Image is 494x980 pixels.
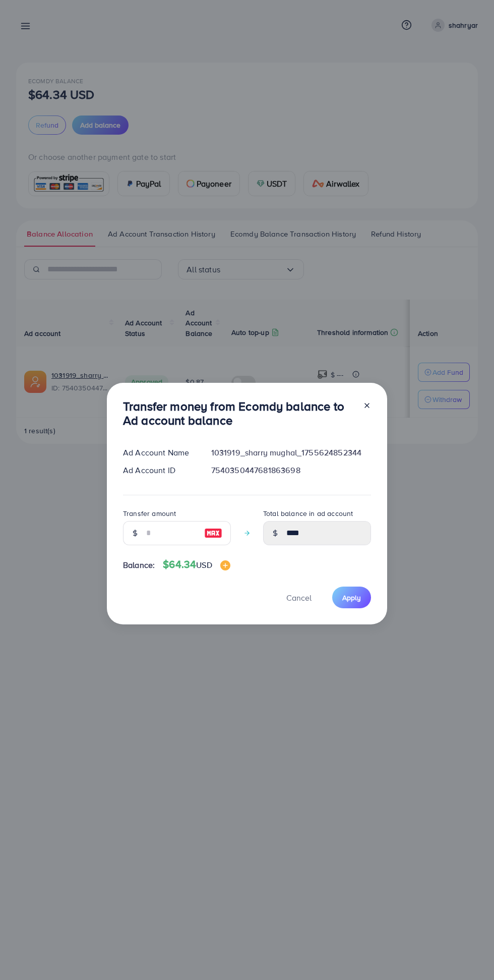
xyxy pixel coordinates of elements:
div: Ad Account Name [115,447,203,458]
span: Balance: [123,559,155,571]
label: Total balance in ad account [263,508,353,518]
h4: $64.34 [163,558,230,571]
button: Apply [332,587,371,608]
span: Cancel [286,592,312,603]
span: Apply [342,593,361,603]
button: Cancel [274,587,324,608]
div: 7540350447681863698 [203,465,379,476]
div: 1031919_sharry mughal_1755624852344 [203,447,379,458]
span: USD [196,559,212,570]
iframe: Chat [451,935,486,972]
div: Ad Account ID [115,465,203,476]
img: image [204,527,222,539]
label: Transfer amount [123,508,176,518]
img: image [220,560,230,570]
h3: Transfer money from Ecomdy balance to Ad account balance [123,399,355,428]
